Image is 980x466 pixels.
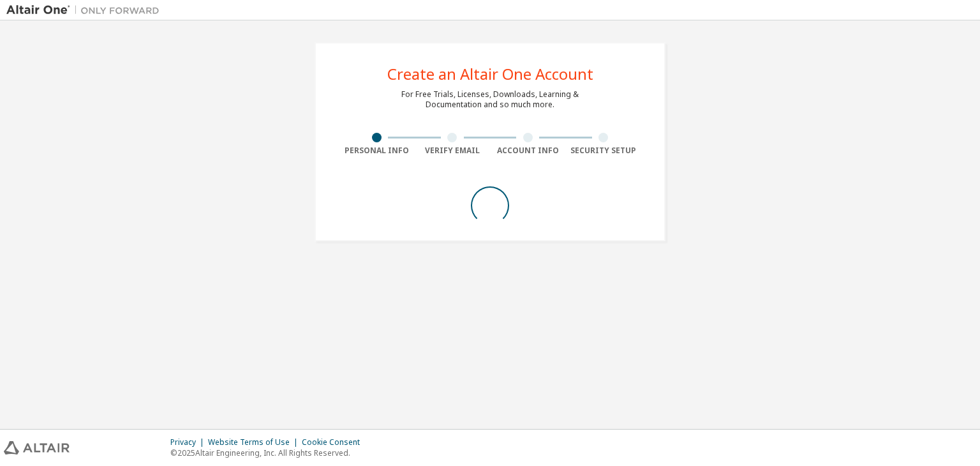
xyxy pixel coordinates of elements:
[339,146,415,156] div: Personal Info
[208,437,302,447] div: Website Terms of Use
[6,4,166,17] img: Altair One
[4,441,70,455] img: altair_logo.svg
[415,146,491,156] div: Verify Email
[170,437,208,447] div: Privacy
[302,437,367,447] div: Cookie Consent
[170,447,367,458] p: © 2025 Altair Engineering, Inc. All Rights Reserved.
[566,146,642,156] div: Security Setup
[401,89,579,110] div: For Free Trials, Licenses, Downloads, Learning & Documentation and so much more.
[387,66,593,82] div: Create an Altair One Account
[490,146,566,156] div: Account Info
